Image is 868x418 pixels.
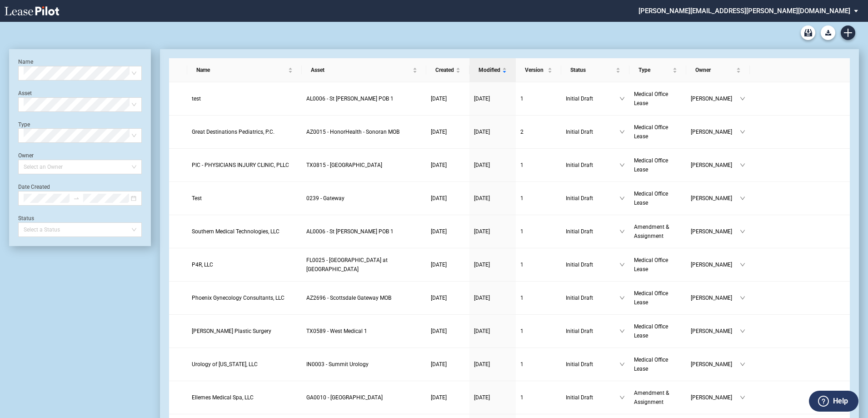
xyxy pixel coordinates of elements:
[192,96,201,102] span: test
[192,262,213,268] span: P4R, LLC
[192,393,297,402] a: Ellemes Medical Spa, LLC
[634,357,668,372] span: Medical Office Lease
[431,227,465,236] a: [DATE]
[634,123,682,141] a: Medical Office Lease
[619,295,625,301] span: down
[431,393,465,402] a: [DATE]
[740,295,745,301] span: down
[306,94,422,103] a: AL0006 - St [PERSON_NAME] POB 1
[841,25,855,40] a: Create new document
[634,388,682,407] a: Amendment & Assignment
[691,94,740,103] span: [PERSON_NAME]
[306,195,344,201] span: 0239 - Gateway
[634,290,668,306] span: Medical Office Lease
[740,328,745,334] span: down
[520,127,557,136] a: 2
[520,361,524,368] span: 1
[306,293,422,302] a: AZ2696 - Scottsdale Gateway MOB
[306,360,422,369] a: IN0003 - Summit Urology
[73,195,80,201] span: to
[619,395,625,400] span: down
[740,162,745,168] span: down
[566,360,619,369] span: Initial Draft
[695,65,734,75] span: Owner
[474,161,511,170] a: [DATE]
[561,58,629,82] th: Status
[634,156,682,174] a: Medical Office Lease
[740,262,745,267] span: down
[474,295,490,301] span: [DATE]
[474,393,511,402] a: [DATE]
[306,393,422,402] a: GA0010 - [GEOGRAPHIC_DATA]
[431,293,465,302] a: [DATE]
[306,127,422,136] a: AZ0015 - HonorHealth - Sonoran MOB
[474,227,511,236] a: [DATE]
[192,162,289,168] span: PIC - PHYSICIANS INJURY CLINIC, PLLC
[520,260,557,269] a: 1
[426,58,469,82] th: Created
[431,262,447,268] span: [DATE]
[18,152,34,159] label: Owner
[311,65,411,75] span: Asset
[192,195,202,201] span: Test
[306,228,394,235] span: AL0006 - St Vincent POB 1
[431,161,465,170] a: [DATE]
[634,256,682,274] a: Medical Office Lease
[809,391,858,412] button: Help
[619,96,625,101] span: down
[520,295,524,301] span: 1
[619,162,625,168] span: down
[192,161,297,170] a: PIC - PHYSICIANS INJURY CLINIC, PLLC
[634,91,668,106] span: Medical Office Lease
[520,393,557,402] a: 1
[634,191,668,206] span: Medical Office Lease
[431,295,447,301] span: [DATE]
[520,328,524,334] span: 1
[306,161,422,170] a: TX0815 - [GEOGRAPHIC_DATA]
[192,228,279,235] span: Southern Medical Technologies, LLC
[306,328,367,334] span: TX0589 - West Medical 1
[520,293,557,302] a: 1
[479,65,500,75] span: Modified
[634,90,682,108] a: Medical Office Lease
[691,227,740,236] span: [PERSON_NAME]
[431,127,465,136] a: [DATE]
[192,394,254,401] span: Ellemes Medical Spa, LLC
[566,161,619,170] span: Initial Draft
[566,194,619,203] span: Initial Draft
[431,360,465,369] a: [DATE]
[192,127,297,136] a: Great Destinations Pediatrics, P.C.
[18,215,34,222] label: Status
[192,94,297,103] a: test
[306,162,382,168] span: TX0815 - Remington Oaks
[192,328,271,334] span: Livingston Plastic Surgery
[192,327,297,336] a: [PERSON_NAME] Plastic Surgery
[634,124,668,140] span: Medical Office Lease
[474,127,511,136] a: [DATE]
[474,394,490,401] span: [DATE]
[619,328,625,334] span: down
[566,393,619,402] span: Initial Draft
[740,96,745,101] span: down
[691,393,740,402] span: [PERSON_NAME]
[431,394,447,401] span: [DATE]
[474,328,490,334] span: [DATE]
[431,129,447,135] span: [DATE]
[192,293,297,302] a: Phoenix Gynecology Consultants, LLC
[520,96,524,102] span: 1
[520,227,557,236] a: 1
[431,195,447,201] span: [DATE]
[520,94,557,103] a: 1
[306,295,391,301] span: AZ2696 - Scottsdale Gateway MOB
[474,262,490,268] span: [DATE]
[306,256,422,274] a: FL0025 - [GEOGRAPHIC_DATA] at [GEOGRAPHIC_DATA]
[302,58,426,82] th: Asset
[686,58,750,82] th: Owner
[691,360,740,369] span: [PERSON_NAME]
[18,90,32,96] label: Asset
[566,327,619,336] span: Initial Draft
[520,195,524,201] span: 1
[639,65,671,75] span: Type
[192,361,258,368] span: Urology of Indiana, LLC
[520,327,557,336] a: 1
